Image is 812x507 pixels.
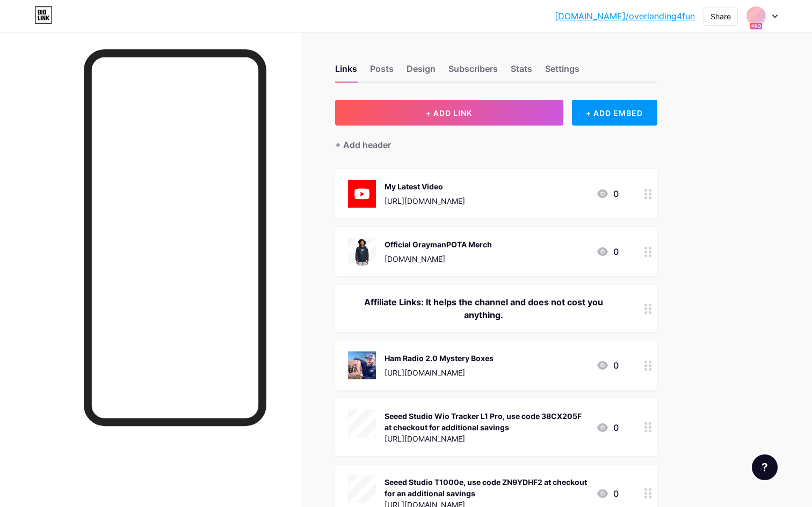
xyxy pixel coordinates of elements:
div: Posts [370,62,394,82]
div: Share [711,11,731,22]
div: + Add header [335,138,391,151]
div: 0 [596,487,619,500]
div: [URL][DOMAIN_NAME] [385,367,494,378]
div: Design [407,62,436,82]
div: 0 [596,421,619,434]
div: [DOMAIN_NAME] [385,253,492,264]
img: Official GraymanPOTA Merch [348,238,376,266]
div: 0 [596,359,619,372]
div: Affiliate Links: It helps the channel and does not cost you anything. [348,296,619,321]
div: 0 [596,187,619,200]
div: + ADD EMBED [572,100,657,126]
div: [URL][DOMAIN_NAME] [385,433,588,444]
div: Ham Radio 2.0 Mystery Boxes [385,352,494,364]
a: [DOMAIN_NAME]/overlanding4fun [555,10,695,23]
div: 0 [596,245,619,258]
div: Seeed Studio T1000e, use code ZN9YDHF2 at checkout for an additional savings [385,476,588,499]
div: Settings [545,62,579,82]
div: Official GraymanPOTA Merch [385,239,492,250]
img: Ham Radio 2.0 Mystery Boxes [348,351,376,379]
div: Seeed Studio Wio Tracker L1 Pro, use code 38CX205F at checkout for additional savings [385,410,588,433]
div: [URL][DOMAIN_NAME] [385,195,465,207]
div: Subscribers [448,62,498,82]
span: + ADD LINK [426,108,472,117]
img: My Latest Video [348,180,376,208]
button: + ADD LINK [335,100,563,126]
div: Stats [511,62,532,82]
div: My Latest Video [385,181,465,192]
div: Links [335,62,357,82]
